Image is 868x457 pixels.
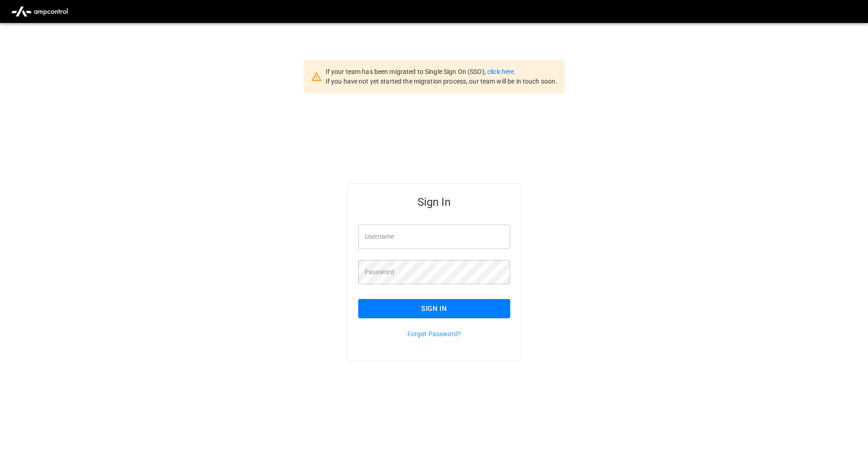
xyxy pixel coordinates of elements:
[358,329,510,339] p: Forgot Password?
[358,299,510,318] button: Sign In
[7,3,72,20] img: ampcontrol.io logo
[326,78,558,85] span: If you have not yet started the migration process, our team will be in touch soon.
[358,195,510,209] h5: Sign In
[487,68,516,75] a: click here.
[326,68,487,75] span: If your team has been migrated to Single Sign On (SSO),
